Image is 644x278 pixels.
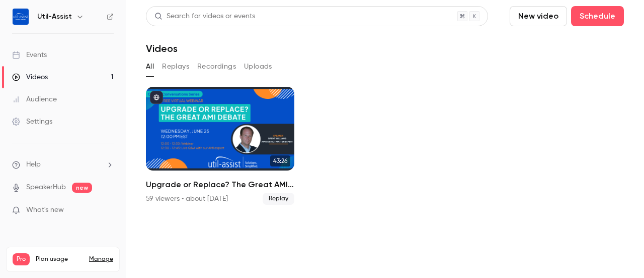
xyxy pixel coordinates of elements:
[571,6,624,26] button: Schedule
[12,72,48,82] div: Videos
[13,9,29,25] img: Util-Assist
[146,179,294,191] h2: Upgrade or Replace? The Great AMI Debate
[13,253,30,265] span: Pro
[150,91,163,104] button: published
[12,94,57,104] div: Audience
[12,159,114,170] li: help-dropdown-opener
[146,87,624,205] ul: Videos
[510,6,567,26] button: New video
[72,183,92,193] span: new
[244,59,272,75] button: Uploads
[12,50,47,60] div: Events
[146,59,154,75] button: All
[154,11,255,22] div: Search for videos or events
[263,193,294,205] span: Replay
[146,42,178,54] h1: Videos
[146,194,228,204] div: 59 viewers • about [DATE]
[36,255,83,263] span: Plan usage
[12,117,52,127] div: Settings
[146,87,294,205] a: 43:26Upgrade or Replace? The Great AMI Debate59 viewers • about [DATE]Replay
[26,159,41,170] span: Help
[197,59,236,75] button: Recordings
[89,255,113,263] a: Manage
[162,59,189,75] button: Replays
[26,205,64,215] span: What's new
[146,6,624,272] section: Videos
[146,87,294,205] li: Upgrade or Replace? The Great AMI Debate
[270,155,290,166] span: 43:26
[37,12,72,22] h6: Util-Assist
[26,182,66,193] a: SpeakerHub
